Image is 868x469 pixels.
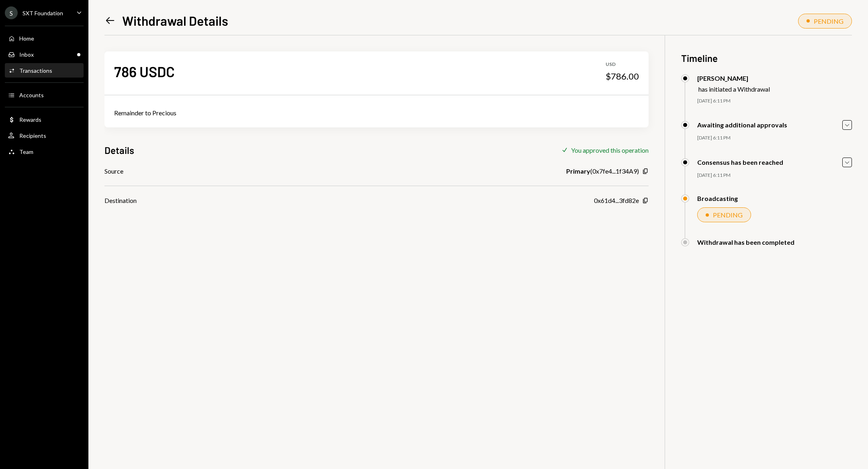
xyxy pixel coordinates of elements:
[594,196,639,205] div: 0x61d4...3fd82e
[697,74,770,82] div: [PERSON_NAME]
[5,63,84,78] a: Transactions
[5,31,84,45] a: Home
[5,112,84,127] a: Rewards
[697,135,852,141] div: [DATE] 6:11 PM
[698,85,770,93] div: has initiated a Withdrawal
[566,166,590,176] b: Primary
[5,144,84,159] a: Team
[122,12,228,29] h1: Withdrawal Details
[681,51,852,65] h3: Timeline
[23,10,63,16] div: SXT Foundation
[571,146,649,154] div: You approved this operation
[697,172,852,179] div: [DATE] 6:11 PM
[606,61,639,68] div: USD
[606,71,639,82] div: $786.00
[5,6,18,19] div: S
[19,116,41,123] div: Rewards
[19,132,46,139] div: Recipients
[5,88,84,102] a: Accounts
[114,62,175,80] div: 786 USDC
[19,67,52,74] div: Transactions
[104,166,123,176] div: Source
[5,47,84,61] a: Inbox
[19,148,33,155] div: Team
[104,143,134,157] h3: Details
[697,158,783,166] div: Consensus has been reached
[566,166,639,176] div: ( 0x7fe4...1f34A9 )
[697,121,787,129] div: Awaiting additional approvals
[697,195,738,202] div: Broadcasting
[19,51,34,58] div: Inbox
[19,35,34,42] div: Home
[713,211,743,219] div: PENDING
[104,196,137,205] div: Destination
[697,238,794,246] div: Withdrawal has been completed
[5,128,84,143] a: Recipients
[697,98,852,104] div: [DATE] 6:11 PM
[814,17,843,25] div: PENDING
[19,92,44,98] div: Accounts
[114,108,639,118] div: Remainder to Precious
